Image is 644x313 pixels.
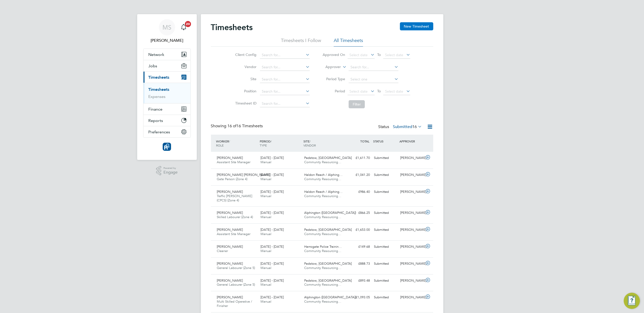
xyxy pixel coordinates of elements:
[349,100,365,108] button: Filter
[234,89,256,93] label: Position
[217,261,243,266] span: [PERSON_NAME]
[398,243,424,251] div: [PERSON_NAME]
[215,137,259,150] div: WORKER
[217,244,243,249] span: [PERSON_NAME]
[144,83,190,103] div: Timesheets
[260,227,284,232] span: [DATE] - [DATE]
[260,190,284,194] span: [DATE] - [DATE]
[144,72,190,83] button: Timesheets
[304,278,352,283] span: Padstow, [GEOGRAPHIC_DATA]
[217,160,251,164] span: Assistant Site Manager
[372,293,398,302] div: Submitted
[260,211,284,215] span: [DATE] - [DATE]
[304,215,341,219] span: Community Resourcing…
[372,188,398,196] div: Submitted
[216,143,224,147] span: ROLE
[304,282,341,287] span: Community Resourcing…
[346,226,372,234] div: £1,653.00
[334,37,363,47] li: All Timesheets
[302,137,346,150] div: SITE
[149,75,170,80] span: Timesheets
[346,260,372,268] div: £888.73
[144,49,190,60] button: Network
[260,194,271,198] span: Manual
[398,137,424,146] div: APPROVER
[346,243,372,251] div: £149.68
[217,299,252,308] span: Multi Skilled Operative / Finisher
[217,194,252,202] span: Traffic [PERSON_NAME] (CPCS) (Zone 4)
[304,211,356,215] span: Alphington ([GEOGRAPHIC_DATA])
[304,227,352,232] span: Padstow, [GEOGRAPHIC_DATA]
[304,261,352,266] span: Padstow, [GEOGRAPHIC_DATA]
[260,100,310,107] input: Search for...
[304,249,341,253] span: Community Resourcing…
[349,89,368,94] span: Select date
[346,209,372,217] div: £866.25
[217,177,248,181] span: Gate Person (Zone 4)
[349,64,398,71] input: Search for...
[260,177,271,181] span: Manual
[234,101,256,106] label: Timesheet ID
[304,232,341,236] span: Community Resourcing…
[228,123,237,129] span: 16 of
[304,295,356,299] span: Alphington ([GEOGRAPHIC_DATA])
[304,299,341,304] span: Community Resourcing…
[385,53,403,57] span: Select date
[143,19,191,44] a: MS[PERSON_NAME]
[144,126,190,137] button: Preferences
[398,293,424,302] div: [PERSON_NAME]
[304,156,352,160] span: Padstow, [GEOGRAPHIC_DATA]
[149,52,164,57] span: Network
[217,190,243,194] span: [PERSON_NAME]
[372,277,398,285] div: Submitted
[322,52,345,57] label: Approved On
[260,143,267,147] span: TYPE
[163,166,178,170] span: Powered by
[234,65,256,69] label: Vendor
[372,171,398,179] div: Submitted
[217,249,228,253] span: Cleaner
[156,166,178,176] a: Powered byEngage
[260,278,284,283] span: [DATE] - [DATE]
[149,130,170,134] span: Preferences
[260,295,284,299] span: [DATE] - [DATE]
[217,278,243,283] span: [PERSON_NAME]
[185,21,191,27] span: 20
[346,171,372,179] div: £1,041.20
[217,211,243,215] span: [PERSON_NAME]
[217,282,255,287] span: General Labourer (Zone 5)
[304,160,341,164] span: Community Resourcing…
[372,243,398,251] div: Submitted
[281,37,321,47] li: Timesheets I Follow
[217,215,253,219] span: Skilled Labourer (Zone 4)
[322,89,345,93] label: Period
[260,156,284,160] span: [DATE] - [DATE]
[217,232,251,236] span: Assistant Site Manager
[260,52,310,59] input: Search for...
[163,143,171,151] img: resourcinggroup-logo-retina.png
[304,194,341,198] span: Community Resourcing…
[260,244,284,249] span: [DATE] - [DATE]
[163,170,178,175] span: Engage
[346,188,372,196] div: £986.40
[228,123,263,129] span: 16 Timesheets
[372,260,398,268] div: Submitted
[260,266,271,270] span: Manual
[149,118,163,123] span: Reports
[144,60,190,71] button: Jobs
[211,22,253,32] h2: Timesheets
[260,261,284,266] span: [DATE] - [DATE]
[413,124,417,129] span: 16
[304,244,342,249] span: Harrogate Police Trainin…
[376,51,382,58] span: To
[349,76,398,83] input: Select one
[217,266,255,270] span: General Labourer (Zone 5)
[217,156,243,160] span: [PERSON_NAME]
[143,37,191,44] span: Michelle Smith
[179,19,189,35] a: 20
[304,190,343,194] span: Haldon Reach / Alphing…
[137,14,197,160] nav: Main navigation
[271,139,272,143] span: /
[385,89,403,94] span: Select date
[372,226,398,234] div: Submitted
